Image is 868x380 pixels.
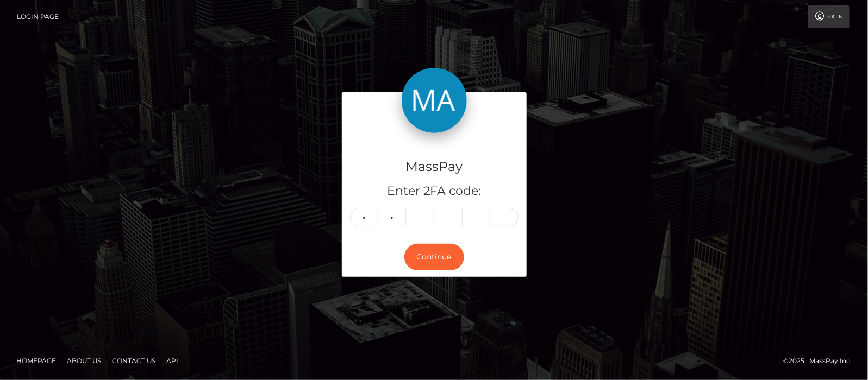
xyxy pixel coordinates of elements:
a: Contact Us [108,352,160,369]
div: © 2025 , MassPay Inc. [783,355,860,367]
a: About Us [63,352,105,369]
a: Login Page [17,5,59,28]
button: Continue [404,244,464,270]
h5: Enter 2FA code: [350,183,519,200]
a: Homepage [12,352,60,369]
img: MassPay [402,68,467,133]
a: API [162,352,183,369]
a: Login [808,5,850,28]
h4: MassPay [350,157,519,176]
